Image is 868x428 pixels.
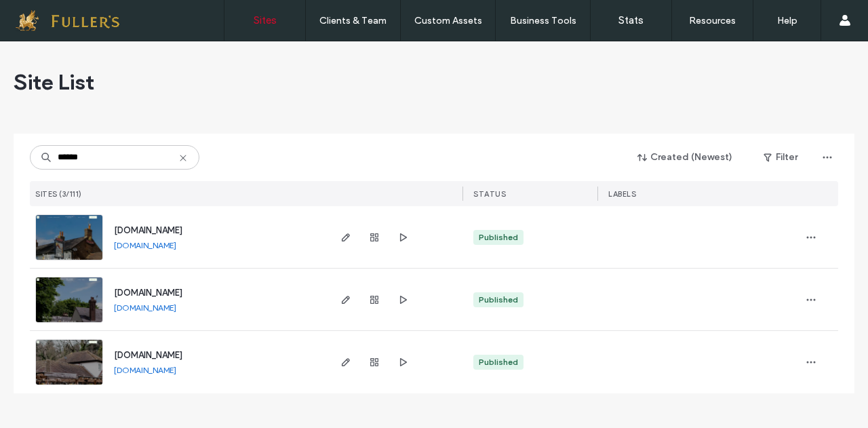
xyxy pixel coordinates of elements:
div: Published [479,294,518,306]
button: Created (Newest) [626,147,745,168]
span: LABELS [608,189,636,199]
span: SITES (3/111) [35,189,82,199]
label: Custom Assets [414,15,482,26]
a: [DOMAIN_NAME] [114,365,176,375]
a: [DOMAIN_NAME] [114,288,182,298]
a: [DOMAIN_NAME] [114,350,182,360]
a: [DOMAIN_NAME] [114,240,176,250]
label: Sites [254,14,277,26]
button: Filter [750,147,811,168]
div: Published [479,231,518,244]
div: Published [479,356,518,368]
a: [DOMAIN_NAME] [114,303,176,313]
a: [DOMAIN_NAME] [114,225,182,235]
label: Business Tools [510,15,576,26]
span: STATUS [473,189,506,199]
span: Site List [14,69,94,96]
label: Stats [618,14,644,26]
label: Resources [689,15,736,26]
label: Clients & Team [319,15,387,26]
label: Help [777,15,797,26]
